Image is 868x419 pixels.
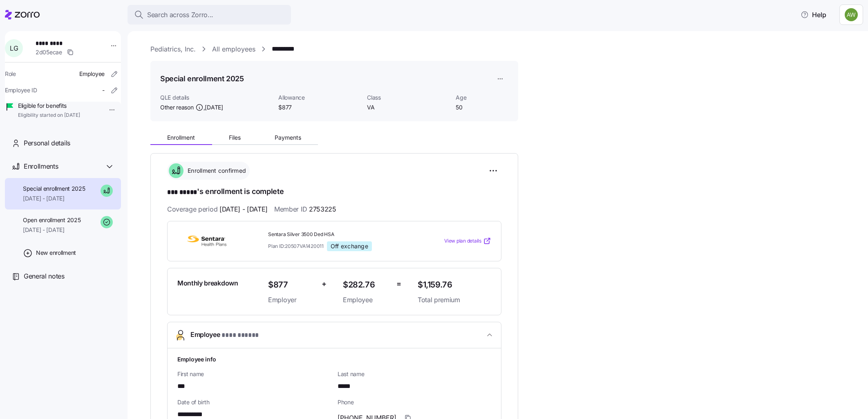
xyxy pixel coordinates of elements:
span: First name [177,370,331,378]
span: QLE details [160,94,272,102]
span: View plan details [444,237,481,245]
span: Payments [275,135,301,140]
span: 2d05ecae [36,48,62,56]
span: Search across Zorro... [147,10,213,20]
span: + [322,278,327,290]
span: 50 [456,103,508,111]
span: $1,159.76 [418,278,491,292]
span: [DATE] - [DATE] [219,204,268,214]
a: Pediatrics, Inc. [150,44,196,54]
span: Coverage period [167,204,268,214]
span: Total premium [418,295,491,305]
span: = [396,278,401,290]
span: Employee [343,295,390,305]
h1: Employee info [177,355,491,363]
span: Sentara Silver 3500 Ded HSA [268,231,411,238]
span: Monthly breakdown [177,278,238,288]
a: View plan details [444,237,491,245]
span: Other reason , [160,103,223,111]
span: Enrollment [167,135,195,140]
span: Employee ID [5,86,37,94]
span: - [102,86,105,94]
span: Eligibility started on [DATE] [18,112,80,119]
span: Off exchange [331,243,368,250]
span: Eligible for benefits [18,102,80,110]
span: Class [367,94,449,102]
span: Employer [268,295,315,305]
a: All employees [212,44,255,54]
button: Help [794,7,833,23]
span: Help [801,10,826,20]
span: Employee [190,330,259,341]
span: Files [229,135,241,140]
span: Last name [338,370,491,378]
h1: Special enrollment 2025 [160,74,244,84]
span: Date of birth [177,398,331,406]
span: $282.76 [343,278,390,292]
span: General notes [24,271,65,281]
span: Member ID [274,204,336,214]
span: Phone [338,398,491,406]
span: 2753225 [309,204,336,214]
span: Enrollments [24,161,58,172]
span: [DATE] - [DATE] [23,194,85,203]
span: Plan ID: 20507VA1420011 [268,243,324,250]
span: New enrollment [36,249,76,257]
img: Sentara Health Plans [177,232,236,250]
span: Special enrollment 2025 [23,185,85,193]
span: Allowance [278,94,360,102]
span: Role [5,70,16,78]
span: [DATE] [205,103,223,111]
span: Open enrollment 2025 [23,216,81,224]
h1: 's enrollment is complete [167,186,501,198]
span: L G [10,45,18,51]
span: Age [456,94,508,102]
span: Employee [79,70,105,78]
button: Search across Zorro... [128,5,291,25]
span: Enrollment confirmed [185,167,246,175]
span: $877 [268,278,315,292]
img: 187a7125535df60c6aafd4bbd4ff0edb [845,8,858,21]
span: $877 [278,103,360,111]
span: [DATE] - [DATE] [23,226,81,234]
span: VA [367,103,449,111]
span: Personal details [24,138,70,148]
